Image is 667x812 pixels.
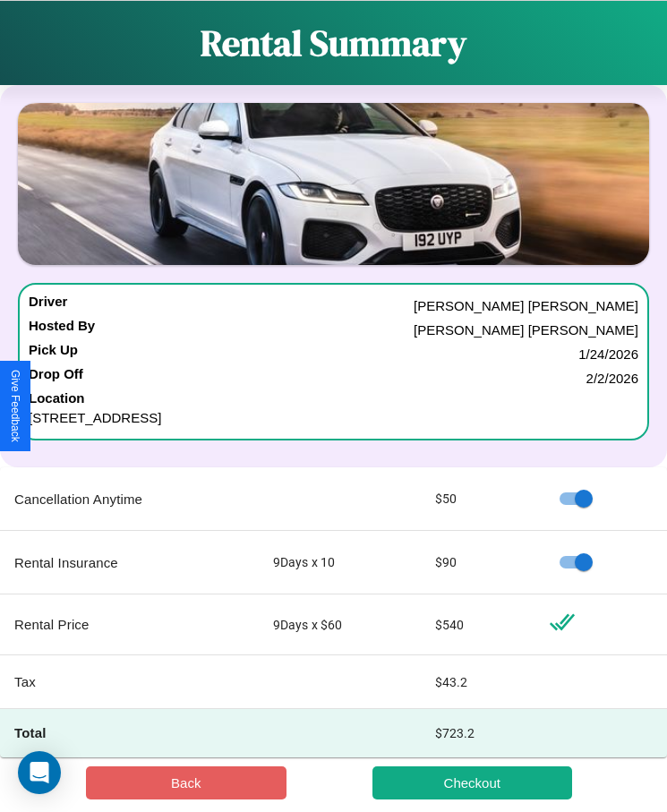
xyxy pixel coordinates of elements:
[259,594,421,655] td: 9 Days x $ 60
[421,594,534,655] td: $ 540
[14,723,244,742] h4: Total
[29,318,95,342] h4: Hosted By
[414,294,638,318] p: [PERSON_NAME] [PERSON_NAME]
[18,751,61,794] div: Open Intercom Messenger
[29,406,638,430] p: [STREET_ADDRESS]
[586,366,638,390] p: 2 / 2 / 2026
[86,766,286,799] button: Back
[201,19,466,67] h1: Rental Summary
[14,612,244,637] p: Rental Price
[421,655,534,709] td: $ 43.2
[578,342,638,366] p: 1 / 24 / 2026
[421,709,534,757] td: $ 723.2
[29,294,67,318] h4: Driver
[29,366,83,390] h4: Drop Off
[29,342,78,366] h4: Pick Up
[14,487,244,511] p: Cancellation Anytime
[14,670,244,694] p: Tax
[372,766,573,799] button: Checkout
[259,531,421,594] td: 9 Days x 10
[14,551,244,575] p: Rental Insurance
[29,390,638,406] h4: Location
[421,531,534,594] td: $ 90
[9,370,21,442] div: Give Feedback
[414,318,638,342] p: [PERSON_NAME] [PERSON_NAME]
[421,467,534,531] td: $ 50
